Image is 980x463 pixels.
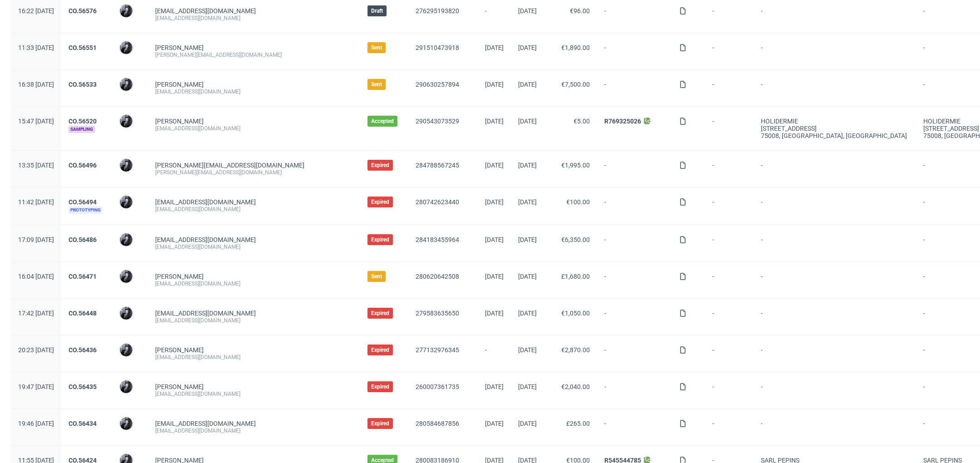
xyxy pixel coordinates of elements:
[518,162,537,169] span: [DATE]
[712,81,746,95] span: -
[155,427,353,434] div: [EMAIL_ADDRESS][DOMAIN_NAME]
[371,81,382,88] span: Sent
[518,273,537,280] span: [DATE]
[761,273,909,287] span: -
[18,44,54,51] span: 11:33 [DATE]
[371,118,394,125] span: Accepted
[18,81,54,88] span: 16:38 [DATE]
[712,44,746,59] span: -
[69,7,97,15] a: CO.56576
[561,310,590,317] span: €1,050.00
[18,420,54,427] span: 19:46 [DATE]
[485,44,504,51] span: [DATE]
[604,7,665,22] span: -
[416,383,459,390] a: 260007361735
[18,162,54,169] span: 13:35 [DATE]
[416,7,459,15] a: 276295193820
[518,81,537,88] span: [DATE]
[604,162,665,176] span: -
[518,7,537,15] span: [DATE]
[518,44,537,51] span: [DATE]
[155,44,204,51] a: [PERSON_NAME]
[604,236,665,251] span: -
[485,383,504,390] span: [DATE]
[604,273,665,287] span: -
[155,118,204,125] a: [PERSON_NAME]
[416,236,459,243] a: 284183455964
[155,354,353,361] div: [EMAIL_ADDRESS][DOMAIN_NAME]
[604,118,641,125] a: R769325026
[761,383,909,398] span: -
[761,346,909,361] span: -
[18,7,54,15] span: 16:22 [DATE]
[120,417,132,430] img: Philippe Dubuy
[155,243,353,251] div: [EMAIL_ADDRESS][DOMAIN_NAME]
[518,383,537,390] span: [DATE]
[120,196,132,208] img: Philippe Dubuy
[155,51,353,59] div: [PERSON_NAME][EMAIL_ADDRESS][DOMAIN_NAME]
[761,198,909,214] span: -
[518,346,537,354] span: [DATE]
[120,380,132,393] img: Philippe Dubuy
[485,81,504,88] span: [DATE]
[761,132,909,139] div: 75008, [GEOGRAPHIC_DATA] , [GEOGRAPHIC_DATA]
[371,420,389,427] span: Expired
[69,162,97,169] a: CO.56496
[416,310,459,317] a: 279583635650
[416,198,459,206] a: 280742623440
[604,310,665,324] span: -
[485,198,504,206] span: [DATE]
[416,81,459,88] a: 290630257894
[155,81,204,88] a: [PERSON_NAME]
[155,273,204,280] a: [PERSON_NAME]
[761,125,909,132] div: [STREET_ADDRESS]
[371,383,389,390] span: Expired
[561,236,590,243] span: €6,350.00
[120,115,132,128] img: Philippe Dubuy
[761,236,909,251] span: -
[155,383,204,390] a: [PERSON_NAME]
[761,7,909,22] span: -
[566,420,590,427] span: £265.00
[120,344,132,356] img: Philippe Dubuy
[485,118,504,125] span: [DATE]
[712,273,746,287] span: -
[155,125,353,132] div: [EMAIL_ADDRESS][DOMAIN_NAME]
[155,198,256,206] span: [EMAIL_ADDRESS][DOMAIN_NAME]
[416,44,459,51] a: 291510473918
[761,420,909,434] span: -
[416,273,459,280] a: 280620642508
[485,420,504,427] span: [DATE]
[518,198,537,206] span: [DATE]
[761,310,909,324] span: -
[712,236,746,251] span: -
[155,206,353,213] div: [EMAIL_ADDRESS][DOMAIN_NAME]
[485,236,504,243] span: [DATE]
[712,198,746,214] span: -
[18,273,54,280] span: 16:04 [DATE]
[18,198,54,206] span: 11:42 [DATE]
[371,162,389,169] span: Expired
[69,273,97,280] a: CO.56471
[18,383,54,390] span: 19:47 [DATE]
[485,273,504,280] span: [DATE]
[371,44,382,51] span: Sent
[120,307,132,320] img: Philippe Dubuy
[69,236,97,243] a: CO.56486
[371,273,382,280] span: Sent
[69,81,97,88] a: CO.56533
[69,383,97,390] a: CO.56435
[155,280,353,287] div: [EMAIL_ADDRESS][DOMAIN_NAME]
[120,5,132,17] img: Philippe Dubuy
[155,15,353,22] div: [EMAIL_ADDRESS][DOMAIN_NAME]
[518,236,537,243] span: [DATE]
[371,236,389,243] span: Expired
[761,44,909,59] span: -
[155,317,353,324] div: [EMAIL_ADDRESS][DOMAIN_NAME]
[416,162,459,169] a: 284788567245
[416,346,459,354] a: 277132976345
[712,162,746,176] span: -
[155,236,256,243] span: [EMAIL_ADDRESS][DOMAIN_NAME]
[761,118,909,125] div: HOLIDERMIE
[155,169,353,176] div: [PERSON_NAME][EMAIL_ADDRESS][DOMAIN_NAME]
